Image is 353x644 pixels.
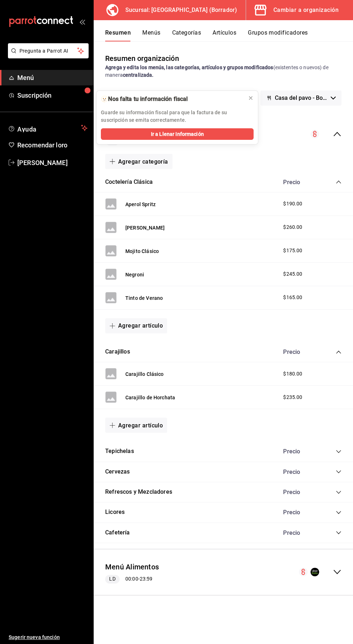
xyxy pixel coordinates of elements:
font: Ayuda [17,125,37,133]
font: Mojito Clásico [125,248,159,254]
font: Precio [283,448,300,455]
font: Agregar categoría [118,158,168,165]
button: colapsar-categoría-fila [336,469,341,475]
button: colapsar-categoría-fila [336,449,341,454]
button: Carajillo de Horchata [125,393,175,401]
font: Menús [142,29,160,36]
button: colapsar-categoría-fila [336,179,341,185]
div: colapsar-fila-del-menú [94,117,353,151]
button: colapsar-categoría-fila [336,530,341,536]
font: Tepichelas [105,448,134,455]
font: Precio [283,468,300,475]
font: $165.00 [283,294,302,300]
font: Licores [105,509,125,516]
button: Agregar categoría [105,154,173,169]
button: Ir a Llenar Información [101,128,254,140]
button: Carajillo Clásico [125,370,164,378]
font: Agrega y edita los menús, las categorías, artículos y grupos modificados [105,65,273,70]
font: $190.00 [283,201,302,206]
font: Agregar artículo [118,422,163,429]
font: $260.00 [283,224,302,230]
font: [PERSON_NAME] [125,225,165,231]
font: Resumen organización [105,54,179,63]
font: Artículos [213,29,236,36]
font: Precio [283,509,300,516]
font: (existentes o nuevos) de manera [105,65,329,78]
font: Guarde su información fiscal para que la factura de su suscripción se emita correctamente. [101,110,227,123]
button: Negroni [125,270,144,278]
button: Coctelería Clásica [105,178,153,186]
button: Agregar artículo [105,418,167,433]
font: - [138,576,140,581]
font: Resumen [105,29,131,36]
font: Carajillos [105,348,130,355]
font: Refrescos y Mezcladores [105,488,172,495]
font: 23:59 [140,576,153,581]
font: Precio [283,179,300,186]
div: colapsar-fila-del-menú [94,555,353,589]
a: Pregunta a Parrot AI [5,52,89,60]
button: Mojito Clásico [125,247,159,255]
button: Pregunta a Parrot AI [8,43,89,58]
font: Precio [283,529,300,536]
font: Carajillo Clásico [125,371,164,377]
button: abrir_cajón_menú [79,19,85,25]
font: Coctelería Clásica [105,178,153,185]
button: [PERSON_NAME] [125,223,165,231]
font: [PERSON_NAME] [17,159,68,166]
font: Grupos modificadores [248,29,308,36]
button: Agregar artículo [105,318,167,333]
font: Categorías [172,29,201,36]
font: Suscripción [17,92,52,99]
font: centralizada. [123,72,154,78]
font: Menú [17,74,34,81]
button: Casa del pavo - Borrador [260,90,341,106]
div: pestañas de navegación [105,29,353,41]
font: LD [109,576,115,582]
button: Tepichelas [105,447,134,456]
font: Sugerir nueva función [9,634,60,640]
font: Recomendar loro [17,141,67,149]
button: Aperol Spritz [125,200,156,208]
font: $180.00 [283,371,302,377]
font: Cafetería [105,529,130,536]
font: Cervezas [105,468,130,475]
button: colapsar-categoría-fila [336,510,341,515]
button: Cafetería [105,529,130,537]
button: colapsar-categoría-fila [336,489,341,495]
font: Ir a Llenar Información [151,131,204,137]
button: Carajillos [105,348,130,356]
button: Tinto de Verano [125,294,163,302]
font: $235.00 [283,394,302,400]
font: Agregar artículo [118,322,163,329]
button: Menú Alimentos [105,561,159,572]
button: Cervezas [105,468,130,476]
font: Menú Alimentos [105,562,159,571]
font: 🫥Nos falta tu información fiscal [101,96,188,102]
font: Precio [283,489,300,496]
font: Negroni [125,272,144,277]
font: Tinto de Verano [125,295,163,301]
button: Licores [105,508,125,516]
font: Cambiar a organización [273,6,339,13]
button: Refrescos y Mezcladores [105,488,172,496]
font: Aperol Spritz [125,201,156,207]
font: Precio [283,348,300,355]
font: Sucursal: [GEOGRAPHIC_DATA] (Borrador) [125,6,237,13]
font: Carajillo de Horchata [125,395,175,400]
font: $245.00 [283,271,302,277]
font: $175.00 [283,248,302,253]
button: colapsar-categoría-fila [336,349,341,355]
font: Casa del pavo - Borrador [275,94,339,101]
font: Pregunta a Parrot AI [19,48,68,54]
font: 00:00 [125,576,138,581]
